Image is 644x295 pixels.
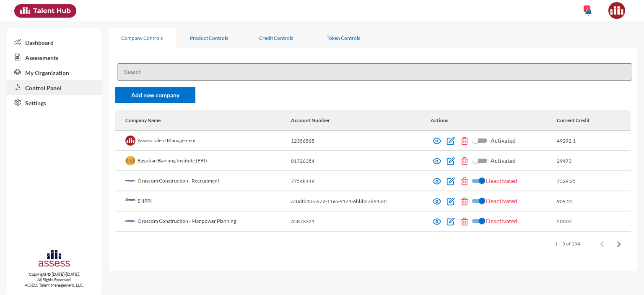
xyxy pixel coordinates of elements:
[557,117,590,123] div: Current Credit
[431,117,448,123] div: Actions
[7,272,102,288] p: Copyright © [DATE]-[DATE]. All Rights Reserved. ASSESS Talent Management, LLC.
[121,35,163,41] div: Company Controls
[291,191,431,211] td: ac8dfb10-a672-11ea-9174-6bbb27d94b0f
[115,87,196,103] a: Add new company
[486,176,517,186] span: Deactivated
[115,151,291,171] td: Egyptian Banking Institute (EBI)
[259,35,293,41] div: Credit Controls
[557,131,631,151] td: 49292.1
[491,156,516,166] span: Activated
[291,171,431,191] td: 77548449
[7,80,102,95] a: Control Panel
[431,117,557,123] div: Actions
[557,117,621,123] div: Current Credit
[291,117,330,123] div: Account Number
[486,196,517,206] span: Deactivated
[115,191,291,211] td: ENPPI
[115,131,291,151] td: Assess Talent Management
[291,211,431,232] td: 45873321
[7,34,102,50] a: Dashboard
[610,235,627,252] button: Next page
[291,131,431,151] td: 12356565
[38,249,71,269] img: assesscompany-logo.png
[125,117,291,123] div: Company Name
[190,35,228,41] div: Product Controls
[557,211,631,232] td: 20000
[7,50,102,65] a: Assessments
[291,151,431,171] td: 81726354
[491,136,516,146] span: Activated
[584,5,590,12] div: 7
[117,63,632,81] input: Search
[7,65,102,80] a: My Organization
[291,117,431,123] div: Account Number
[327,35,360,41] div: Token Controls
[557,151,631,171] td: 29473
[115,211,291,232] td: Orascom Construction - Manpower Planning
[486,216,517,226] span: Deactivated
[125,117,161,123] div: Company Name
[115,171,291,191] td: Orascom Construction - Recruitment
[555,240,580,247] div: 1 – 5 of 154
[583,6,593,16] mat-icon: notifications
[7,95,102,110] a: Settings
[557,191,631,211] td: 909.25
[594,235,610,252] button: Previous page
[557,171,631,191] td: 7329.25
